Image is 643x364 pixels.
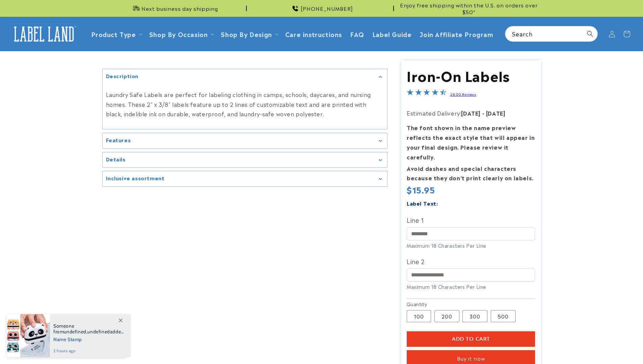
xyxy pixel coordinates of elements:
[407,256,535,267] label: Line 2
[350,30,364,38] span: FAQ
[461,109,481,117] strong: [DATE]
[491,310,516,322] label: 500
[53,335,124,343] span: Name Stamp
[407,242,535,249] div: Maximum 18 Characters Per Line
[346,26,368,42] a: FAQ
[64,329,86,335] span: undefined
[407,214,535,225] label: Line 1
[486,109,506,117] strong: [DATE]
[416,26,497,42] a: Join Affiliate Program
[368,26,416,42] a: Label Guide
[301,5,353,12] span: [PHONE_NUMBER]
[103,171,387,186] summary: Inclusive assortment
[407,123,535,160] strong: The font shown in the name preview reflects the exact style that will appear in your final design...
[407,184,435,195] span: $15.95
[102,69,387,186] media-gallery: Gallery Viewer
[407,310,431,322] label: 100
[452,336,490,342] span: Add to cart
[407,301,428,307] legend: Quantity
[87,329,110,335] span: undefined
[583,26,597,41] button: Search
[106,136,131,143] h2: Features
[8,21,80,47] a: Label Land
[103,69,387,84] summary: Description
[397,2,541,15] span: Enjoy free shipping within the U.S. on orders over $50*
[91,29,136,38] a: Product Type
[149,30,208,38] span: Shop By Occasion
[87,26,145,42] summary: Product Type
[450,92,476,96] a: 2800 Reviews
[141,5,218,12] span: Next business day shipping
[407,283,535,290] div: Maximum 18 Characters Per Line
[285,30,342,38] span: Care instructions
[420,30,493,38] span: Join Affiliate Program
[482,109,485,117] strong: -
[221,29,272,38] a: Shop By Design
[434,310,459,322] label: 200
[217,26,281,42] summary: Shop By Design
[53,348,124,354] span: 2 hours ago
[372,30,412,38] span: Label Guide
[103,133,387,148] summary: Features
[407,331,535,347] button: Add to cart
[462,310,487,322] label: 300
[407,66,535,84] h1: Iron-On Labels
[145,26,217,42] summary: Shop By Occasion
[103,152,387,168] summary: Details
[10,24,78,44] img: Label Land
[106,72,139,79] h2: Description
[106,90,384,119] p: Laundry Safe Labels are perfect for labeling clothing in camps, schools, daycares, and nursing ho...
[407,90,447,98] span: 4.5-star overall rating
[106,156,126,162] h2: Details
[407,108,535,118] p: Estimated Delivery:
[281,26,346,42] a: Care instructions
[53,323,124,335] span: Someone from , added this product to their cart.
[106,175,165,181] h2: Inclusive assortment
[407,199,438,207] label: Label Text:
[407,164,534,182] strong: Avoid dashes and special characters because they don’t print clearly on labels.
